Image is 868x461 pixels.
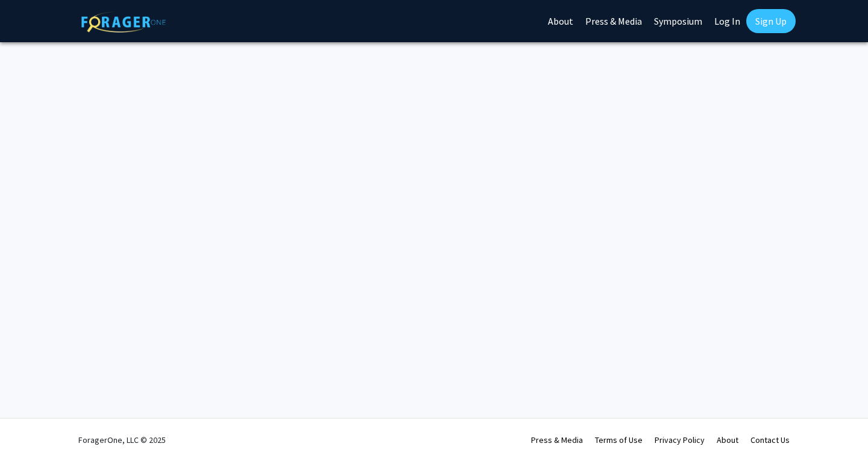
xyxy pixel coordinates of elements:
a: Terms of Use [595,434,643,445]
a: Press & Media [531,434,583,445]
a: Privacy Policy [655,434,705,445]
a: Contact Us [750,434,790,445]
a: About [717,434,738,445]
a: Sign Up [746,9,796,33]
img: ForagerOne Logo [81,11,166,33]
div: ForagerOne, LLC © 2025 [78,419,166,461]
